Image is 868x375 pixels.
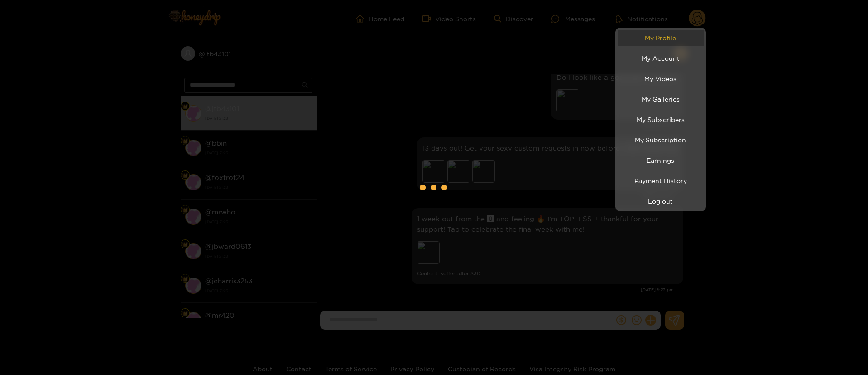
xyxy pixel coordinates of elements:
[618,30,704,46] a: My Profile
[618,112,704,127] a: My Subscribers
[618,173,704,189] a: Payment History
[618,193,704,209] button: Log out
[618,152,704,168] a: Earnings
[618,71,704,87] a: My Videos
[618,132,704,148] a: My Subscription
[618,50,704,66] a: My Account
[618,91,704,107] a: My Galleries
